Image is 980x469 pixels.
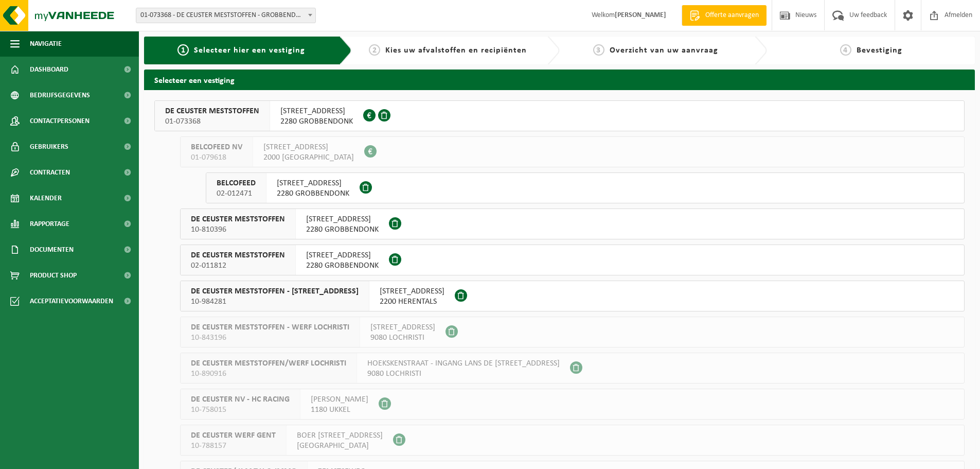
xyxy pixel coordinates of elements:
[180,245,965,275] button: DE CEUSTER MESTSTOFFEN 02-011812 [STREET_ADDRESS]2280 GROBBENDONK
[380,297,444,307] span: 2200 HERENTALS
[277,178,349,188] span: [STREET_ADDRESS]
[177,44,189,56] span: 1
[191,369,346,379] span: 10-890916
[370,322,435,333] span: [STREET_ADDRESS]
[593,44,604,56] span: 3
[30,57,68,82] span: Dashboard
[280,116,353,127] span: 2280 GROBBENDONK
[297,430,383,441] span: BOER [STREET_ADDRESS]
[180,209,965,239] button: DE CEUSTER MESTSTOFFEN 10-810396 [STREET_ADDRESS]2280 GROBBENDONK
[306,260,379,271] span: 2280 GROBBENDONK
[191,430,276,441] span: DE CEUSTER WERF GENT
[306,250,379,260] span: [STREET_ADDRESS]
[191,152,242,163] span: 01-079618
[217,188,256,199] span: 02-012471
[30,185,62,211] span: Kalender
[385,46,527,55] span: Kies uw afvalstoffen en recipiënten
[206,172,965,203] button: BELCOFEED 02-012471 [STREET_ADDRESS]2280 GROBBENDONK
[144,70,975,90] h2: Selecteer een vestiging
[277,188,349,199] span: 2280 GROBBENDONK
[263,152,354,163] span: 2000 [GEOGRAPHIC_DATA]
[369,44,380,56] span: 2
[857,46,902,55] span: Bevestiging
[217,178,256,188] span: BELCOFEED
[280,106,353,116] span: [STREET_ADDRESS]
[306,224,379,235] span: 2280 GROBBENDONK
[191,260,285,271] span: 02-011812
[30,134,68,160] span: Gebruikers
[840,44,851,56] span: 4
[297,441,383,451] span: [GEOGRAPHIC_DATA]
[191,286,359,297] span: DE CEUSTER MESTSTOFFEN - [STREET_ADDRESS]
[610,46,718,55] span: Overzicht van uw aanvraag
[180,281,965,311] button: DE CEUSTER MESTSTOFFEN - [STREET_ADDRESS] 10-984281 [STREET_ADDRESS]2200 HERENTALS
[370,333,435,343] span: 9080 LOCHRISTI
[30,31,62,57] span: Navigatie
[191,358,346,369] span: DE CEUSTER MESTSTOFFEN/WERF LOCHRISTI
[703,10,761,21] span: Offerte aanvragen
[191,250,285,260] span: DE CEUSTER MESTSTOFFEN
[194,46,305,55] span: Selecteer hier een vestiging
[191,322,349,333] span: DE CEUSTER MESTSTOFFEN - WERF LOCHRISTI
[380,286,444,297] span: [STREET_ADDRESS]
[682,5,767,26] a: Offerte aanvragen
[30,108,90,134] span: Contactpersonen
[30,82,90,108] span: Bedrijfsgegevens
[136,8,315,23] span: 01-073368 - DE CEUSTER MESTSTOFFEN - GROBBENDONK
[30,211,69,237] span: Rapportage
[191,224,285,235] span: 10-810396
[367,369,560,379] span: 9080 LOCHRISTI
[165,106,259,116] span: DE CEUSTER MESTSTOFFEN
[165,116,259,127] span: 01-073368
[263,142,354,152] span: [STREET_ADDRESS]
[615,11,666,19] strong: [PERSON_NAME]
[30,288,113,314] span: Acceptatievoorwaarden
[311,394,368,405] span: [PERSON_NAME]
[30,237,74,263] span: Documenten
[30,263,77,288] span: Product Shop
[311,405,368,415] span: 1180 UKKEL
[30,160,70,185] span: Contracten
[154,100,965,131] button: DE CEUSTER MESTSTOFFEN 01-073368 [STREET_ADDRESS]2280 GROBBENDONK
[191,394,290,405] span: DE CEUSTER NV - HC RACING
[136,8,316,23] span: 01-073368 - DE CEUSTER MESTSTOFFEN - GROBBENDONK
[191,297,359,307] span: 10-984281
[191,405,290,415] span: 10-758015
[306,214,379,224] span: [STREET_ADDRESS]
[367,358,560,369] span: HOEKSKENSTRAAT - INGANG LANS DE [STREET_ADDRESS]
[191,142,242,152] span: BELCOFEED NV
[191,214,285,224] span: DE CEUSTER MESTSTOFFEN
[191,333,349,343] span: 10-843196
[191,441,276,451] span: 10-788157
